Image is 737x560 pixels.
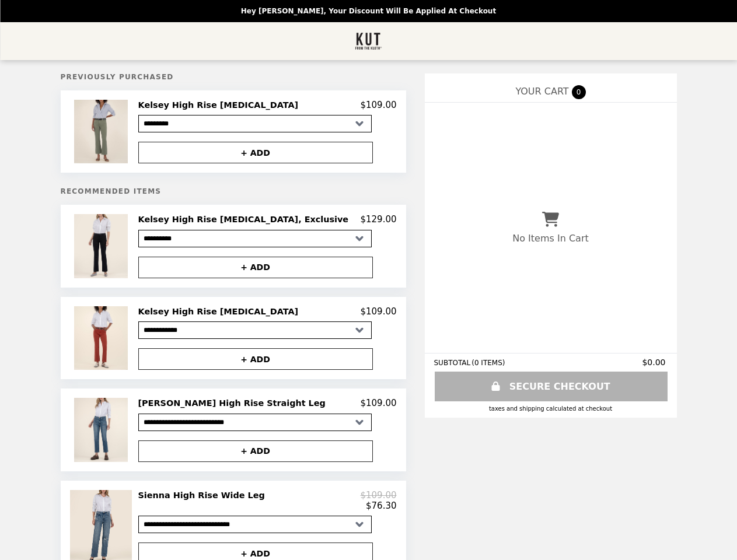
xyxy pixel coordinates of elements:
img: Kelsey High Rise Ankle Flare [74,100,130,163]
h2: Kelsey High Rise [MEDICAL_DATA] [138,100,303,110]
button: + ADD [138,142,373,163]
button: + ADD [138,348,373,370]
p: Hey [PERSON_NAME], your discount will be applied at checkout [241,7,496,15]
button: + ADD [138,440,373,462]
span: 0 [572,85,586,99]
h2: Kelsey High Rise [MEDICAL_DATA], Exclusive [138,214,354,225]
p: $76.30 [366,501,397,511]
select: Select a product variant [138,516,372,533]
span: SUBTOTAL [434,359,472,367]
p: $109.00 [360,100,396,110]
img: Brand Logo [355,29,382,53]
h2: [PERSON_NAME] High Rise Straight Leg [138,398,330,408]
p: No Items In Cart [512,233,588,244]
select: Select a product variant [138,414,372,431]
img: Kelsey High Rise Ankle Flare [74,306,130,370]
p: $129.00 [360,214,396,225]
h5: Recommended Items [61,187,406,195]
img: Elizabeth High Rise Straight Leg [74,398,130,461]
select: Select a product variant [138,321,372,339]
span: ( 0 ITEMS ) [471,359,505,367]
button: + ADD [138,257,373,278]
p: $109.00 [360,306,396,317]
span: $0.00 [642,358,667,367]
p: $109.00 [360,398,396,408]
p: $109.00 [360,490,396,501]
img: Kelsey High Rise Ankle Flare, Exclusive [74,214,130,278]
select: Select a product variant [138,115,372,132]
h5: Previously Purchased [61,73,406,81]
h2: Sienna High Rise Wide Leg [138,490,270,501]
div: Taxes and Shipping calculated at checkout [434,405,668,412]
span: YOUR CART [515,86,568,97]
h2: Kelsey High Rise [MEDICAL_DATA] [138,306,303,317]
select: Select a product variant [138,230,372,247]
